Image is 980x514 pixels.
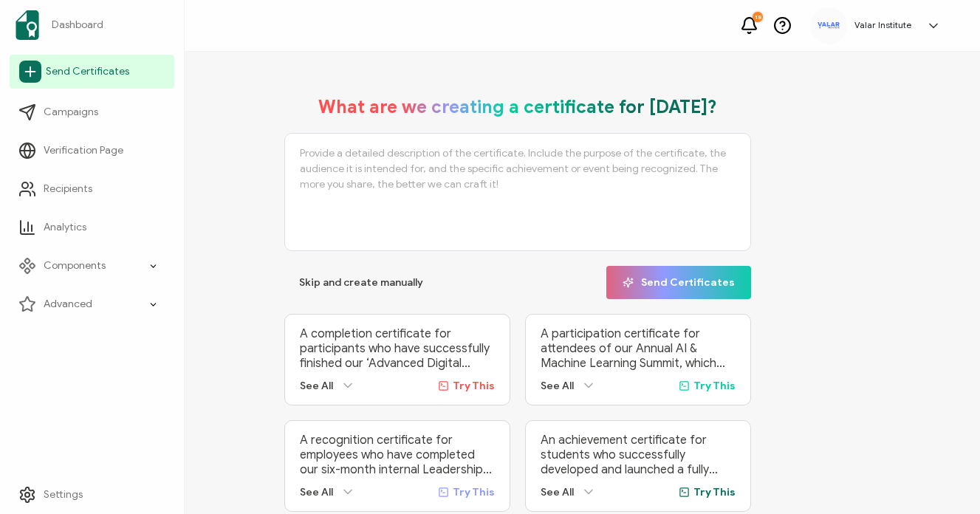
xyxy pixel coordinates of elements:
button: Send Certificates [606,266,751,299]
a: Dashboard [10,4,174,46]
span: Try This [693,486,736,498]
p: A recognition certificate for employees who have completed our six-month internal Leadership Deve... [300,433,495,477]
iframe: Chat Widget [906,443,980,514]
span: Try This [453,380,495,392]
span: Recipients [44,182,92,196]
span: See All [541,380,574,392]
span: See All [300,486,333,498]
a: Recipients [10,174,174,204]
span: Advanced [44,297,92,312]
button: Skip and create manually [284,266,438,299]
img: 9d7cedca-7689-4f57-a5df-1b05e96c1e61.svg [818,22,840,28]
span: Skip and create manually [299,278,423,288]
div: 18 [753,12,763,22]
h1: What are we creating a certificate for [DATE]? [318,96,717,118]
span: Verification Page [44,143,123,158]
a: Campaigns [10,97,174,127]
span: Send Certificates [46,64,129,79]
a: Settings [10,480,174,510]
span: Components [44,258,106,273]
span: Send Certificates [623,277,735,288]
span: Try This [453,486,495,498]
span: Dashboard [52,18,103,32]
span: Campaigns [44,105,98,120]
a: Analytics [10,213,174,242]
span: See All [541,486,574,498]
span: Analytics [44,220,86,235]
img: sertifier-logomark-colored.svg [16,10,39,40]
a: Verification Page [10,136,174,165]
h5: Valar Institute [854,20,911,30]
a: Send Certificates [10,55,174,89]
p: An achievement certificate for students who successfully developed and launched a fully functiona... [541,433,736,477]
p: A participation certificate for attendees of our Annual AI & Machine Learning Summit, which broug... [541,326,736,371]
span: Try This [693,380,736,392]
span: See All [300,380,333,392]
span: Settings [44,487,83,502]
p: A completion certificate for participants who have successfully finished our ‘Advanced Digital Ma... [300,326,495,371]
